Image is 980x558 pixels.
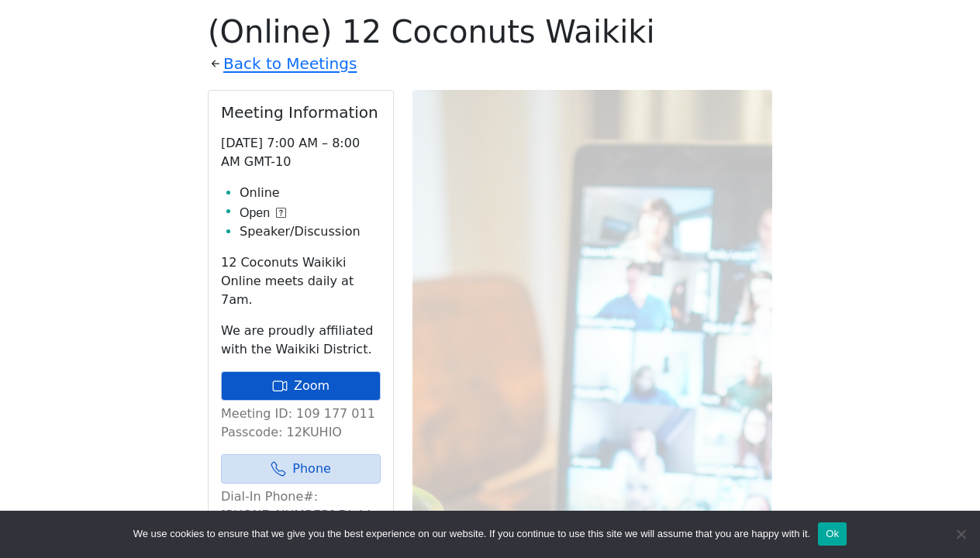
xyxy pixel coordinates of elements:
h2: Meeting Information [221,103,381,122]
li: Online [240,184,381,202]
p: 12 Coconuts Waikiki Online meets daily at 7am. [221,253,381,309]
p: [DATE] 7:00 AM – 8:00 AM GMT-10 [221,134,381,171]
p: Meeting ID: 109 177 011 Passcode: 12KUHIO [221,405,381,442]
span: We use cookies to ensure that we give you the best experience on our website. If you continue to ... [133,526,810,542]
a: Back to Meetings [223,50,357,77]
p: We are proudly affiliated with the Waikiki District. [221,322,381,359]
span: Open [240,204,270,222]
p: Dial-In Phone#: [PHONE_NUMBER] Dial-In Passcode: 325011 [221,487,381,543]
li: Speaker/Discussion [240,222,381,241]
button: Open [240,204,286,222]
button: Ok [818,522,847,546]
h1: (Online) 12 Coconuts Waikiki [208,13,772,50]
a: Zoom [221,371,381,401]
a: Phone [221,454,381,484]
span: No [953,526,968,542]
